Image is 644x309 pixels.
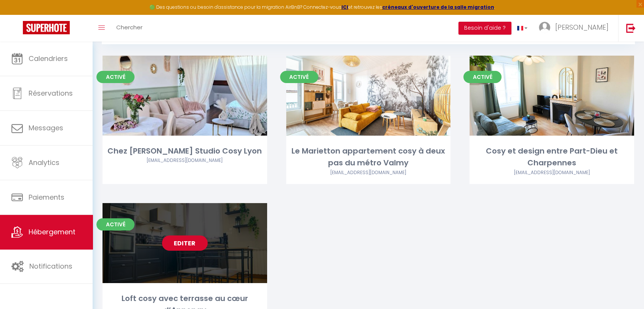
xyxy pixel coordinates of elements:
[29,227,75,237] span: Hébergement
[96,71,135,83] span: Activé
[6,3,29,26] button: Ouvrir le widget de chat LiveChat
[29,54,68,63] span: Calendriers
[29,158,59,167] span: Analytics
[469,145,634,169] div: Cosy et design entre Part-Dieu et Charpennes
[23,21,70,34] img: Super Booking
[116,23,143,31] span: Chercher
[162,235,208,251] a: Editer
[103,157,267,164] div: Airbnb
[463,71,501,83] span: Activé
[382,4,494,10] a: créneaux d'ouverture de la salle migration
[626,23,636,33] img: logout
[280,71,318,83] span: Activé
[29,192,64,202] span: Paiements
[29,261,72,271] span: Notifications
[469,169,634,176] div: Airbnb
[539,22,550,33] img: ...
[286,169,451,176] div: Airbnb
[533,15,618,42] a: ... [PERSON_NAME]
[29,123,63,133] span: Messages
[29,88,73,98] span: Réservations
[286,145,451,169] div: Le Marietton appartement cosy à deux pas du métro Valmy
[341,4,348,10] a: ICI
[111,15,148,42] a: Chercher
[458,22,511,35] button: Besoin d'aide ?
[96,218,135,231] span: Activé
[555,22,609,32] span: [PERSON_NAME]
[103,145,267,157] div: Chez [PERSON_NAME] Studio Cosy Lyon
